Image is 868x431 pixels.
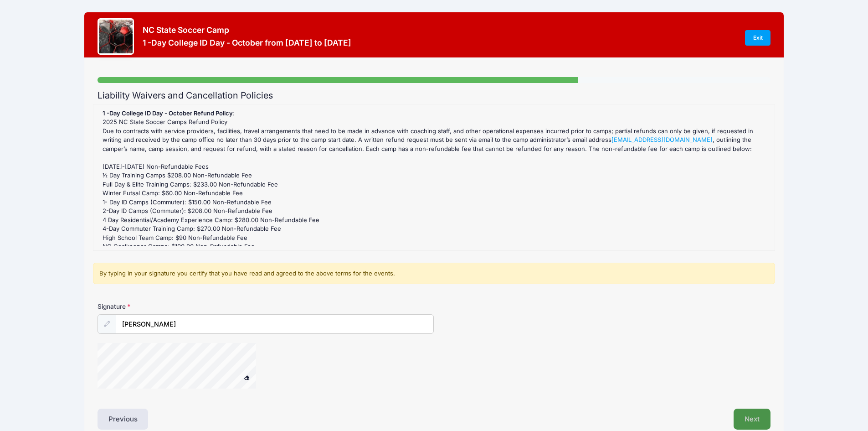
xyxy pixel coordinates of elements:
h3: 1 -Day College ID Day - October from [DATE] to [DATE] [143,38,351,47]
h2: Liability Waivers and Cancellation Policies [98,90,770,101]
a: [EMAIL_ADDRESS][DOMAIN_NAME] [611,136,713,143]
button: Next [734,409,770,430]
button: Previous [98,409,149,430]
div: By typing in your signature you certify that you have read and agreed to the above terms for the ... [93,263,775,285]
strong: 1 -Day College ID Day - October Refund Policy [103,109,233,117]
input: Enter first and last name [116,314,434,334]
a: Exit [745,30,770,46]
label: Signature [98,302,266,311]
h3: NC State Soccer Camp [143,25,351,35]
div: : 2025 NC State Soccer Camps Refund Policy Due to contracts with service providers, facilities, t... [98,109,770,246]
